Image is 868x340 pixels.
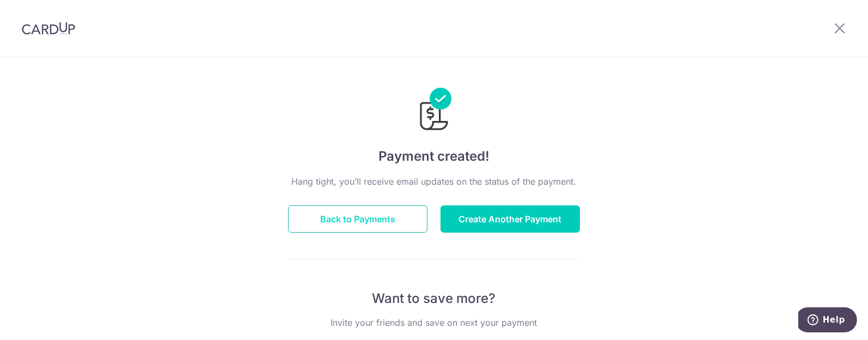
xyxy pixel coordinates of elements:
p: Hang tight, you’ll receive email updates on the status of the payment. [288,175,580,188]
p: Want to save more? [288,290,580,307]
img: Payments [417,88,451,133]
img: CardUp [22,22,75,35]
p: Invite your friends and save on next your payment [288,316,580,329]
h4: Payment created! [288,147,580,166]
button: Create Another Payment [441,205,580,233]
button: Back to Payments [288,205,427,233]
iframe: Opens a widget where you can find more information [798,307,857,335]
